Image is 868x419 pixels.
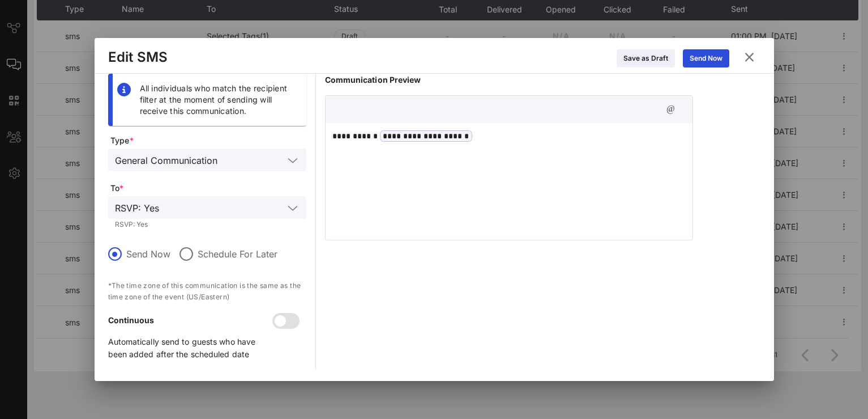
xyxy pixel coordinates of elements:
p: Automatically send to guests who have been added after the scheduled date [108,336,275,361]
label: Send Now [126,248,170,260]
div: RSVP: Yes [115,221,300,228]
span: Type [110,135,306,146]
div: RSVP: Yes [115,203,159,213]
span: To [110,183,306,194]
div: General Communication [115,155,217,166]
div: Save as Draft [623,53,668,64]
div: Send Now [690,53,722,64]
p: Continuous [108,314,275,327]
div: General Communication [108,149,306,171]
label: Schedule For Later [198,248,277,260]
button: Save as Draft [617,49,675,67]
div: RSVP: Yes [108,196,306,219]
div: All individuals who match the recipient filter at the moment of sending will receive this communi... [140,83,297,117]
p: *The time zone of this communication is the same as the time zone of the event (US/Eastern) [108,280,306,303]
button: Send Now [683,49,729,67]
p: Communication Preview [325,74,693,86]
div: Edit SMS [108,49,168,66]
